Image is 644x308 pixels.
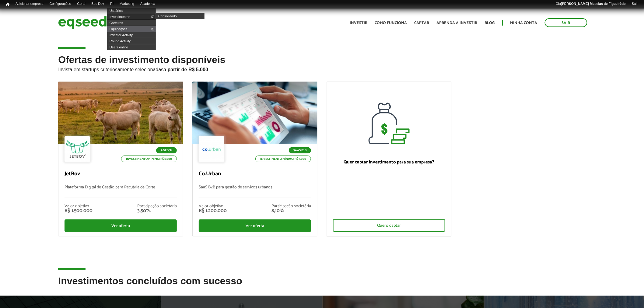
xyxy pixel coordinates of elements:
[437,21,478,25] a: Aprenda a investir
[510,21,537,25] a: Minha conta
[545,18,587,27] a: Sair
[199,208,227,213] div: R$ 1.200.000
[199,185,311,198] p: SaaS B2B para gestão de serviços urbanos
[88,2,107,6] a: Bus Dev
[289,147,311,153] p: SaaS B2B
[12,2,47,6] a: Adicionar empresa
[553,2,629,6] a: Olá[PERSON_NAME] Messias de Figueirêdo
[65,208,93,213] div: R$ 1.500.000
[47,2,74,6] a: Configurações
[74,2,88,6] a: Geral
[137,204,177,208] div: Participação societária
[327,82,452,237] a: Quer captar investimento para sua empresa? Quero captar
[350,21,368,25] a: Investir
[485,21,495,25] a: Blog
[271,204,311,208] div: Participação societária
[58,82,183,236] a: Agtech Investimento mínimo: R$ 5.000 JetBov Plataforma Digital de Gestão para Pecuária de Corte V...
[333,159,445,165] p: Quer captar investimento para sua empresa?
[561,2,626,5] strong: [PERSON_NAME] Messias de Figueirêdo
[107,2,117,6] a: RI
[65,204,93,208] div: Valor objetivo
[58,276,586,296] h2: Investimentos concluídos com sucesso
[199,171,311,177] p: Co.Urban
[333,219,445,232] div: Quero captar
[137,2,158,6] a: Academia
[137,208,177,213] div: 3,50%
[65,185,177,198] p: Plataforma Digital de Gestão para Pecuária de Corte
[3,2,12,7] a: Início
[58,65,586,72] p: Invista em startups criteriosamente selecionadas
[117,2,137,6] a: Marketing
[375,21,407,25] a: Como funciona
[255,156,311,162] p: Investimento mínimo: R$ 5.000
[199,219,311,232] div: Ver oferta
[156,147,177,153] p: Agtech
[415,21,429,25] a: Captar
[58,54,586,82] h2: Ofertas de investimento disponíveis
[58,15,107,31] img: EqSeed
[107,8,156,14] a: Usuários
[199,204,227,208] div: Valor objetivo
[65,171,177,177] p: JetBov
[271,208,311,213] div: 8,10%
[629,2,641,6] a: Sair
[163,67,208,72] strong: a partir de R$ 5.000
[6,2,9,6] span: Início
[192,82,317,236] a: SaaS B2B Investimento mínimo: R$ 5.000 Co.Urban SaaS B2B para gestão de serviços urbanos Valor ob...
[121,156,177,162] p: Investimento mínimo: R$ 5.000
[65,219,177,232] div: Ver oferta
